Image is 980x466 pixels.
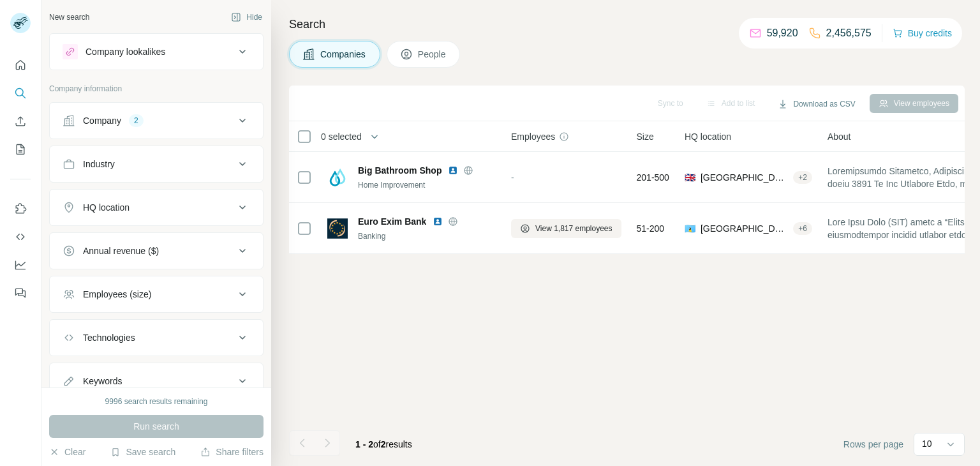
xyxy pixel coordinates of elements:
div: Technologies [83,331,135,344]
div: New search [49,11,89,23]
div: Annual revenue ($) [83,244,159,257]
button: Industry [50,149,263,179]
button: Feedback [10,282,31,304]
button: Use Surfe API [10,225,31,248]
button: HQ location [50,192,263,223]
div: Industry [83,158,115,170]
div: + 2 [793,172,812,183]
span: View 1,817 employees [535,223,612,234]
p: 10 [922,437,932,450]
span: Companies [320,48,367,61]
span: Employees [511,130,555,143]
div: Banking [358,230,496,242]
p: Company information [49,83,264,94]
span: 1 - 2 [355,439,373,449]
img: Logo of Euro Exim Bank [327,218,348,239]
span: Size [637,130,654,143]
div: Company [83,114,121,127]
span: [GEOGRAPHIC_DATA][DATE][PERSON_NAME][GEOGRAPHIC_DATA], [GEOGRAPHIC_DATA], [701,222,788,235]
p: 2,456,575 [826,26,872,41]
button: View 1,817 employees [511,219,621,238]
div: + 6 [793,223,812,234]
button: Buy credits [893,24,952,42]
span: 201-500 [637,171,669,184]
button: Download as CSV [769,94,864,114]
button: Hide [222,8,271,27]
button: Quick start [10,54,31,77]
button: Clear [49,446,85,458]
div: HQ location [83,201,130,214]
button: Share filters [200,446,264,458]
div: Home Improvement [358,179,496,191]
span: 51-200 [637,222,665,235]
span: Euro Exim Bank [358,215,426,228]
img: LinkedIn logo [448,165,458,176]
span: HQ location [685,130,731,143]
p: 59,920 [767,26,798,41]
button: Employees (size) [50,279,263,310]
span: About [828,130,851,143]
span: [GEOGRAPHIC_DATA], [GEOGRAPHIC_DATA], [GEOGRAPHIC_DATA] [701,171,788,184]
div: Employees (size) [83,288,151,301]
span: 🇱🇨 [685,222,695,235]
div: 9996 search results remaining [105,396,208,407]
img: Logo of Big Bathroom Shop [327,167,348,188]
button: Technologies [50,322,263,353]
button: My lists [10,138,31,161]
button: Company2 [50,105,263,136]
span: results [355,439,412,449]
span: - [511,172,514,183]
button: Annual revenue ($) [50,236,263,266]
div: Keywords [83,375,122,387]
span: 2 [381,439,386,449]
button: Company lookalikes [50,36,263,67]
div: 2 [129,115,144,126]
span: of [373,439,381,449]
button: Save search [110,446,175,458]
span: 🇬🇧 [685,171,695,184]
span: 0 selected [321,130,362,143]
span: Rows per page [843,438,903,451]
img: LinkedIn logo [433,216,443,227]
button: Enrich CSV [10,110,31,133]
span: People [418,48,447,61]
button: Use Surfe on LinkedIn [10,197,31,220]
button: Keywords [50,366,263,396]
h4: Search [289,15,965,33]
div: Company lookalikes [85,45,165,58]
span: Big Bathroom Shop [358,164,442,177]
button: Dashboard [10,253,31,276]
button: Search [10,82,31,105]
